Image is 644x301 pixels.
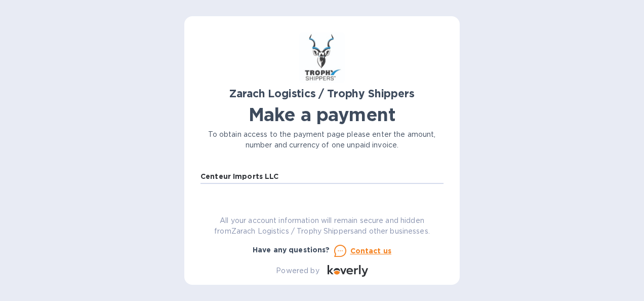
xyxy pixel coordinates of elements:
[200,169,444,184] input: Enter business name
[253,246,330,254] b: Have any questions?
[229,87,414,100] b: Zarach Logistics / Trophy Shippers
[200,129,444,150] p: To obtain access to the payment page please enter the amount, number and currency of one unpaid i...
[276,266,319,276] p: Powered by
[350,247,392,255] u: Contact us
[200,104,444,125] h1: Make a payment
[200,215,444,237] p: All your account information will remain secure and hidden from Zarach Logistics / Trophy Shipper...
